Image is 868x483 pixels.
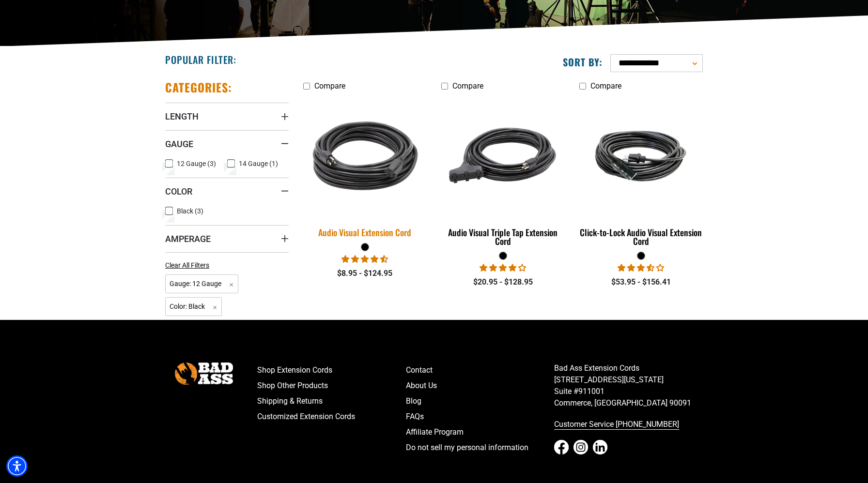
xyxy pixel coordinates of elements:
a: black Audio Visual Extension Cord [303,95,427,242]
a: Gauge: 12 Gauge [165,279,238,288]
a: Customized Extension Cords [257,409,406,424]
a: black Click-to-Lock Audio Visual Extension Cord [579,95,703,251]
h2: Popular Filter: [165,53,236,66]
span: Compare [452,81,483,91]
span: 4.70 stars [341,255,388,264]
span: Color [165,186,192,197]
span: Compare [314,81,345,91]
span: Black (3) [177,208,203,214]
span: Gauge [165,138,193,150]
summary: Amperage [165,225,289,252]
div: Audio Visual Triple Tap Extension Cord [441,228,565,245]
summary: Color [165,178,289,205]
div: $20.95 - $128.95 [441,276,565,288]
a: Do not sell my personal information [406,440,555,455]
a: Blog [406,393,555,409]
span: Clear All Filters [165,261,209,269]
a: Clear All Filters [165,260,213,271]
a: FAQs [406,409,555,424]
span: Compare [590,81,621,91]
div: Accessibility Menu [6,455,28,477]
img: Bad Ass Extension Cords [175,362,233,384]
a: Shipping & Returns [257,393,406,409]
div: $8.95 - $124.95 [303,268,427,279]
a: LinkedIn - open in a new tab [593,440,607,454]
a: Shop Extension Cords [257,362,406,378]
a: Shop Other Products [257,378,406,393]
img: black [580,119,702,193]
summary: Length [165,103,289,130]
p: Bad Ass Extension Cords [STREET_ADDRESS][US_STATE] Suite #911001 Commerce, [GEOGRAPHIC_DATA] 90091 [554,362,703,409]
span: 14 Gauge (1) [239,160,278,167]
div: Audio Visual Extension Cord [303,228,427,237]
a: Color: Black [165,302,222,311]
span: Color: Black [165,297,222,316]
summary: Gauge [165,130,289,157]
a: Affiliate Program [406,424,555,440]
a: black Audio Visual Triple Tap Extension Cord [441,95,565,251]
label: Sort by: [563,56,603,68]
span: Amperage [165,233,211,244]
h2: Categories: [165,80,232,95]
a: Facebook - open in a new tab [554,440,569,454]
span: Gauge: 12 Gauge [165,274,238,293]
span: 3.50 stars [618,263,664,272]
div: Click-to-Lock Audio Visual Extension Cord [579,228,703,245]
a: Contact [406,362,555,378]
a: call 833-674-1699 [554,417,703,432]
a: About Us [406,378,555,393]
span: 3.75 stars [480,263,526,272]
a: Instagram - open in a new tab [573,440,588,454]
img: black [442,100,564,211]
span: Length [165,111,199,122]
span: 12 Gauge (3) [177,160,216,167]
img: black [297,94,433,218]
div: $53.95 - $156.41 [579,276,703,288]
